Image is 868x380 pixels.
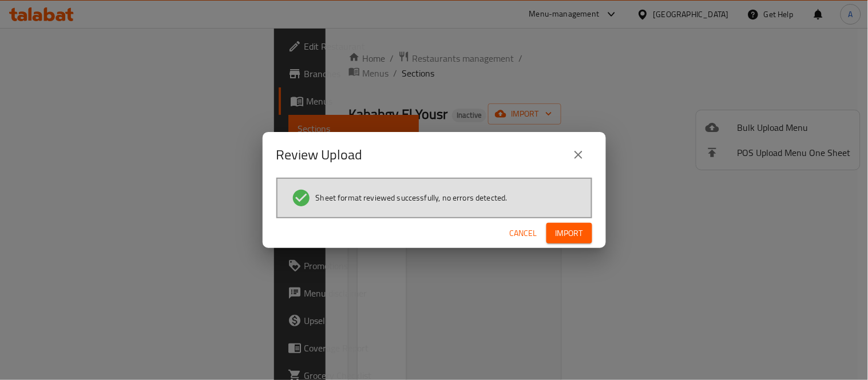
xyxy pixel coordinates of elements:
span: Sheet format reviewed successfully, no errors detected. [316,192,508,203]
button: close [565,141,592,169]
button: Import [546,223,592,244]
button: Cancel [505,223,542,244]
span: Cancel [510,226,537,241]
h2: Review Upload [276,146,363,164]
span: Import [556,226,583,241]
